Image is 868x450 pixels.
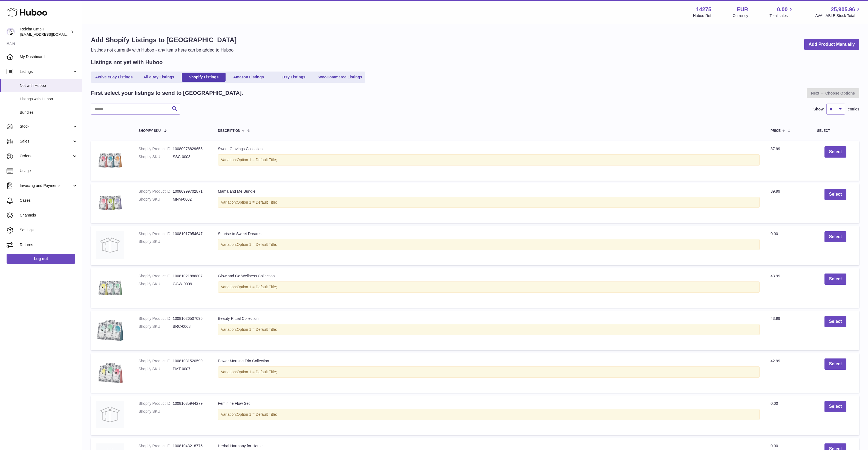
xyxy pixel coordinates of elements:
[92,73,136,82] a: Active eBay Listings
[20,153,72,159] span: Orders
[20,139,72,144] span: Sales
[173,358,207,364] dd: 10081031520599
[139,281,173,287] dt: Shopify SKU
[815,13,861,18] span: AVAILABLE Stock Total
[173,281,207,287] dd: GGW-0009
[139,401,173,406] dt: Shopify Product ID
[139,358,173,364] dt: Shopify Product ID
[696,6,711,13] strong: 14275
[737,6,748,13] strong: EUR
[218,324,760,335] div: Variation:
[173,274,207,279] dd: 10081021886807
[218,146,760,152] div: Sweet Cravings Collection
[771,401,778,406] span: 0.00
[20,27,70,37] div: Relcha GmbH
[227,73,270,82] a: Amazon Listings
[139,324,173,329] dt: Shopify SKU
[218,239,760,250] div: Variation:
[218,443,760,449] div: Herbal Harmony for Home
[91,89,243,97] h2: First select your listings to send to [GEOGRAPHIC_DATA].
[771,274,780,278] span: 43.99
[96,189,124,216] img: MamaandMebundle-Mom-to-BeEssentials.png
[218,274,760,279] div: Glow and Go Wellness Collection
[218,189,760,194] div: Mama and Me Bundle
[824,189,846,200] button: Select
[824,401,846,412] button: Select
[831,6,855,13] span: 25,905.96
[139,197,173,202] dt: Shopify SKU
[824,358,846,370] button: Select
[817,129,854,133] div: Select
[771,316,780,321] span: 43.99
[218,316,760,321] div: Beauty Ritual Collection
[96,316,124,343] img: BeautyRitualCollection.png
[139,409,173,414] dt: Shopify SKU
[316,73,364,82] a: WooCommerce Listings
[96,231,124,259] img: no-photo.jpg
[173,154,207,160] dd: SSC-0003
[771,129,781,133] span: Price
[20,124,72,129] span: Stock
[693,13,711,18] div: Huboo Ref
[173,146,207,152] dd: 10080978829655
[771,444,778,448] span: 0.00
[272,73,315,82] a: Etsy Listings
[20,54,78,59] span: My Dashboard
[218,366,760,378] div: Variation:
[237,370,277,374] span: Option 1 = Default Title;
[218,231,760,237] div: Sunrise to Sweet Dreams
[237,242,277,247] span: Option 1 = Default Title;
[218,281,760,293] div: Variation:
[777,6,788,13] span: 0.00
[96,358,124,386] img: Power_Morning_Trio_organic_teas_by_Relcha.png
[139,129,161,133] span: Shopify SKU
[173,324,207,329] dd: BRC-0008
[20,110,78,115] span: Bundles
[139,274,173,279] dt: Shopify Product ID
[814,107,824,112] label: Show
[96,401,124,428] img: no-photo.jpg
[20,242,78,247] span: Returns
[218,409,760,420] div: Variation:
[20,213,78,218] span: Channels
[7,254,75,264] a: Log out
[771,189,780,193] span: 39.99
[20,96,78,102] span: Listings with Huboo
[96,274,124,301] img: GlowandGoWellness_byRelcha.png
[20,69,72,74] span: Listings
[173,231,207,237] dd: 10081017954647
[769,6,794,18] a: 0.00 Total sales
[139,189,173,194] dt: Shopify Product ID
[815,6,861,18] a: 25,905.96 AVAILABLE Stock Total
[182,73,226,82] a: Shopify Listings
[139,239,173,244] dt: Shopify SKU
[173,443,207,449] dd: 10081043218775
[139,146,173,152] dt: Shopify Product ID
[139,231,173,237] dt: Shopify Product ID
[824,274,846,285] button: Select
[139,443,173,449] dt: Shopify Product ID
[137,73,181,82] a: All eBay Listings
[91,59,163,66] h2: Listings not yet with Huboo
[20,83,78,88] span: Not with Huboo
[218,129,240,133] span: Description
[237,158,277,162] span: Option 1 = Default Title;
[218,358,760,364] div: Power Morning Trio Collection
[173,401,207,406] dd: 10081035944279
[91,47,237,53] p: Listings not currently with Huboo - any items here can be added to Huboo
[139,154,173,160] dt: Shopify SKU
[218,154,760,166] div: Variation:
[237,412,277,417] span: Option 1 = Default Title;
[139,366,173,372] dt: Shopify SKU
[848,107,859,112] span: entries
[20,183,72,188] span: Invoicing and Payments
[237,327,277,332] span: Option 1 = Default Title;
[20,32,80,36] span: [EMAIL_ADDRESS][DOMAIN_NAME]
[771,359,780,363] span: 42.99
[824,231,846,243] button: Select
[237,285,277,289] span: Option 1 = Default Title;
[218,197,760,208] div: Variation:
[173,189,207,194] dd: 10080999702871
[20,227,78,233] span: Settings
[173,197,207,202] dd: MNM-0002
